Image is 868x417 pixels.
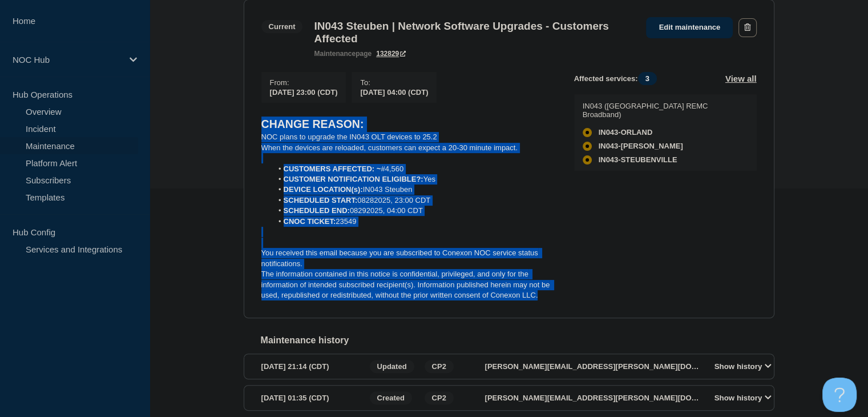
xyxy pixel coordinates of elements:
p: From : [270,78,338,87]
li: 08292025, 04:00 CDT [272,206,556,216]
strong: DEVICE LOCATION(s): [284,185,363,194]
div: affected [583,128,592,137]
div: [DATE] 01:35 (CDT) [261,391,366,404]
strong: SCHEDULED END: [284,206,350,215]
p: [PERSON_NAME][EMAIL_ADDRESS][PERSON_NAME][DOMAIN_NAME] [485,362,702,371]
span: Updated [370,360,414,373]
span: IN043-[PERSON_NAME] [599,142,683,151]
iframe: Help Scout Beacon - Open [822,378,857,412]
a: Edit maintenance [646,17,733,38]
strong: SCHEDULED START: [284,196,358,205]
span: CP2 [425,360,454,373]
span: maintenance [314,50,356,58]
p: You received this email because you are subscribed to Conexon NOC service status notifications. [261,248,556,269]
span: 3 [638,72,657,85]
p: page [314,50,372,58]
li: IN043 Steuben [272,185,556,195]
p: IN043 ([GEOGRAPHIC_DATA] REMC Broadband) [583,102,745,119]
strong: CUSTOMERS AFFECTED: ~ [284,165,381,173]
span: [DATE] 04:00 (CDT) [360,88,428,97]
span: Created [370,391,412,404]
span: IN043-ORLAND [599,128,653,137]
li: Yes [272,174,556,185]
li: 08282025, 23:00 CDT [272,195,556,206]
li: #4,560 [272,164,556,174]
li: 23549 [272,216,556,227]
span: Current [261,20,303,33]
span: [DATE] 23:00 (CDT) [270,88,338,97]
h3: IN043 Steuben | Network Software Upgrades - Customers Affected [314,20,635,45]
span: Affected services: [574,72,663,85]
div: affected [583,142,592,151]
button: Show history [711,362,775,371]
button: View all [725,72,757,85]
span: CP2 [425,391,454,404]
p: NOC Hub [13,55,122,65]
p: To : [360,78,428,87]
strong: CNOC TICKET: [284,217,336,226]
div: affected [583,155,592,165]
span: IN043-STEUBENVILLE [599,155,677,165]
p: [PERSON_NAME][EMAIL_ADDRESS][PERSON_NAME][DOMAIN_NAME] [485,394,702,402]
strong: CHANGE REASON: [261,118,364,130]
div: [DATE] 21:14 (CDT) [261,360,366,373]
p: NOC plans to upgrade the IN043 OLT devices to 25.2 [261,132,556,142]
p: When the devices are reloaded, customers can expect a 20-30 minute impact. [261,143,556,153]
strong: CUSTOMER NOTIFICATION ELIGIBLE?: [284,175,423,183]
button: Show history [711,393,775,403]
p: The information contained in this notice is confidential, privileged, and only for the informatio... [261,269,556,300]
a: 132829 [376,50,406,58]
h2: Maintenance history [261,335,774,346]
